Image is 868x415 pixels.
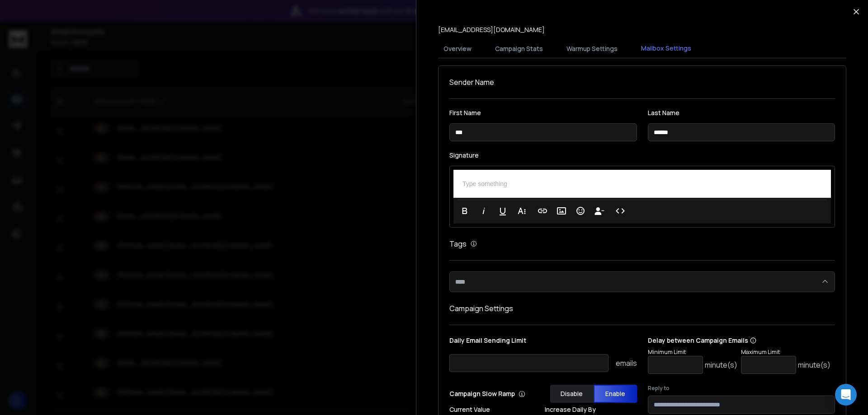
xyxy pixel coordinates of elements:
button: Emoticons [572,202,589,220]
button: Disable [550,385,594,403]
p: Daily Email Sending Limit [449,336,637,349]
button: Insert Unsubscribe Link [591,202,608,220]
button: Campaign Stats [490,39,548,59]
button: Underline (Ctrl+U) [494,202,511,220]
p: [EMAIL_ADDRESS][DOMAIN_NAME] [438,25,545,34]
label: Signature [449,152,835,159]
label: Reply to [648,385,835,392]
p: minute(s) [798,359,830,370]
button: Overview [438,39,477,59]
h1: Sender Name [449,77,835,88]
h1: Campaign Settings [449,303,835,314]
p: minute(s) [705,359,737,370]
button: Insert Link (Ctrl+K) [534,202,551,220]
label: Last Name [648,110,835,116]
button: Mailbox Settings [636,38,697,59]
button: Enable [594,385,637,403]
p: Minimum Limit [648,349,737,356]
p: Delay between Campaign Emails [648,336,830,345]
label: Increase Daily By [545,406,637,413]
button: More Text [513,202,530,220]
button: Italic (Ctrl+I) [475,202,492,220]
h1: Tags [449,238,467,249]
button: Insert Image (Ctrl+P) [553,202,570,220]
button: Warmup Settings [561,39,623,59]
p: Campaign Slow Ramp [449,389,525,398]
label: Current Value [449,406,541,413]
p: emails [616,358,637,368]
label: First Name [449,110,637,116]
p: Maximum Limit [741,349,830,356]
button: Bold (Ctrl+B) [456,202,473,220]
div: Open Intercom Messenger [835,384,857,406]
